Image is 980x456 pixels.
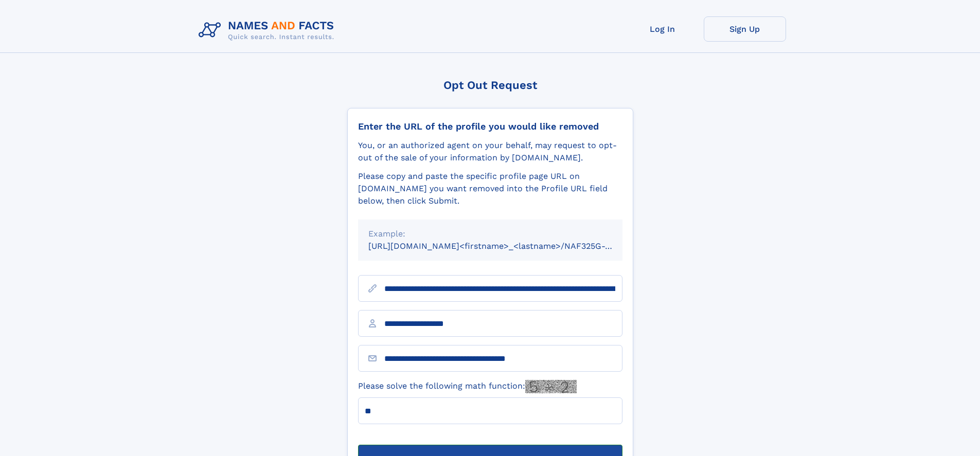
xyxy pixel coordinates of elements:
[194,16,343,44] img: Logo Names and Facts
[358,380,577,393] label: Please solve the following math function:
[347,79,633,92] div: Opt Out Request
[704,16,786,42] a: Sign Up
[368,228,612,240] div: Example:
[368,241,642,251] small: [URL][DOMAIN_NAME]<firstname>_<lastname>/NAF325G-xxxxxxxx
[358,121,622,132] div: Enter the URL of the profile you would like removed
[621,16,704,42] a: Log In
[358,139,622,164] div: You, or an authorized agent on your behalf, may request to opt-out of the sale of your informatio...
[358,170,622,207] div: Please copy and paste the specific profile page URL on [DOMAIN_NAME] you want removed into the Pr...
